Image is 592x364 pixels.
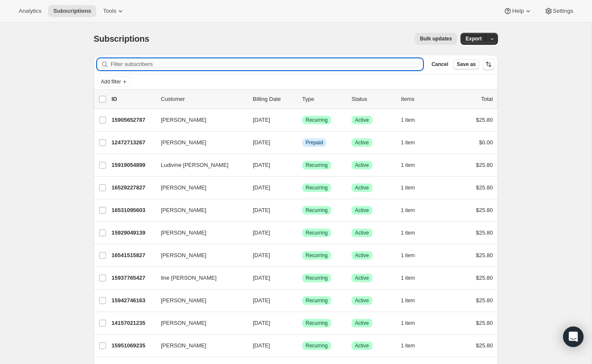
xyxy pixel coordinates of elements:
[563,327,583,347] div: Open Intercom Messenger
[112,137,493,149] div: 12472713267[PERSON_NAME][DATE]InfoPrepaidSuccessActive1 item$0.00
[306,297,328,304] span: Recurring
[53,8,91,14] span: Subscriptions
[156,249,241,262] button: [PERSON_NAME]
[253,252,270,258] span: [DATE]
[97,77,131,87] button: Add filter
[355,229,369,236] span: Active
[401,340,424,352] button: 1 item
[112,340,493,352] div: 15951069235[PERSON_NAME][DATE]SuccessRecurringSuccessActive1 item$25.80
[161,183,206,192] span: [PERSON_NAME]
[14,5,46,17] button: Analytics
[253,117,270,123] span: [DATE]
[476,320,493,326] span: $25.80
[253,275,270,281] span: [DATE]
[481,95,493,103] p: Total
[156,181,241,195] button: [PERSON_NAME]
[112,159,493,171] div: 15919054899Ludivine [PERSON_NAME][DATE]SuccessRecurringSuccessActive1 item$25.80
[355,320,369,327] span: Active
[355,207,369,214] span: Active
[112,206,154,215] p: 16531095603
[112,296,154,305] p: 15942746163
[161,319,206,327] span: [PERSON_NAME]
[415,33,457,45] button: Bulk updates
[401,342,415,349] span: 1 item
[476,117,493,123] span: $25.80
[156,203,241,217] button: [PERSON_NAME]
[355,342,369,349] span: Active
[401,137,424,149] button: 1 item
[453,59,479,69] button: Save as
[161,296,206,305] span: [PERSON_NAME]
[48,5,96,17] button: Subscriptions
[306,229,328,236] span: Recurring
[401,317,424,329] button: 1 item
[401,184,415,191] span: 1 item
[420,35,452,42] span: Bulk updates
[161,138,206,147] span: [PERSON_NAME]
[306,342,328,349] span: Recurring
[161,341,206,350] span: [PERSON_NAME]
[306,252,328,259] span: Recurring
[156,294,241,307] button: [PERSON_NAME]
[401,207,415,214] span: 1 item
[428,59,452,69] button: Cancel
[401,227,424,239] button: 1 item
[457,61,476,68] span: Save as
[112,229,154,237] p: 15929049139
[253,184,270,191] span: [DATE]
[355,162,369,169] span: Active
[253,342,270,349] span: [DATE]
[103,8,116,14] span: Tools
[101,78,121,85] span: Add filter
[253,139,270,146] span: [DATE]
[302,95,345,103] div: Type
[112,182,493,194] div: 16529227827[PERSON_NAME][DATE]SuccessRecurringSuccessActive1 item$25.80
[112,204,493,216] div: 16531095603[PERSON_NAME][DATE]SuccessRecurringSuccessActive1 item$25.80
[112,341,154,350] p: 15951069235
[355,275,369,281] span: Active
[161,206,206,215] span: [PERSON_NAME]
[460,33,487,45] button: Export
[306,162,328,169] span: Recurring
[112,183,154,192] p: 16529227827
[401,252,415,259] span: 1 item
[94,34,149,43] span: Subscriptions
[401,204,424,216] button: 1 item
[253,207,270,213] span: [DATE]
[156,136,241,149] button: [PERSON_NAME]
[476,297,493,304] span: $25.80
[156,158,241,172] button: Ludivine [PERSON_NAME]
[476,184,493,191] span: $25.80
[112,116,154,124] p: 15905652787
[306,139,323,146] span: Prepaid
[161,229,206,237] span: [PERSON_NAME]
[355,297,369,304] span: Active
[476,252,493,258] span: $25.80
[401,297,415,304] span: 1 item
[306,320,328,327] span: Recurring
[156,271,241,285] button: line [PERSON_NAME]
[253,162,270,168] span: [DATE]
[112,317,493,329] div: 14157021235[PERSON_NAME][DATE]SuccessRecurringSuccessActive1 item$25.80
[401,139,415,146] span: 1 item
[476,229,493,236] span: $25.80
[401,229,415,236] span: 1 item
[156,339,241,353] button: [PERSON_NAME]
[112,295,493,307] div: 15942746163[PERSON_NAME][DATE]SuccessRecurringSuccessActive1 item$25.80
[161,251,206,260] span: [PERSON_NAME]
[401,182,424,194] button: 1 item
[401,295,424,307] button: 1 item
[498,5,537,17] button: Help
[156,316,241,330] button: [PERSON_NAME]
[306,275,328,281] span: Recurring
[355,252,369,259] span: Active
[476,207,493,213] span: $25.80
[466,35,482,42] span: Export
[253,229,270,236] span: [DATE]
[156,226,241,240] button: [PERSON_NAME]
[112,249,493,261] div: 16541515827[PERSON_NAME][DATE]SuccessRecurringSuccessActive1 item$25.80
[112,161,154,169] p: 15919054899
[476,275,493,281] span: $25.80
[476,342,493,349] span: $25.80
[112,95,154,103] p: ID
